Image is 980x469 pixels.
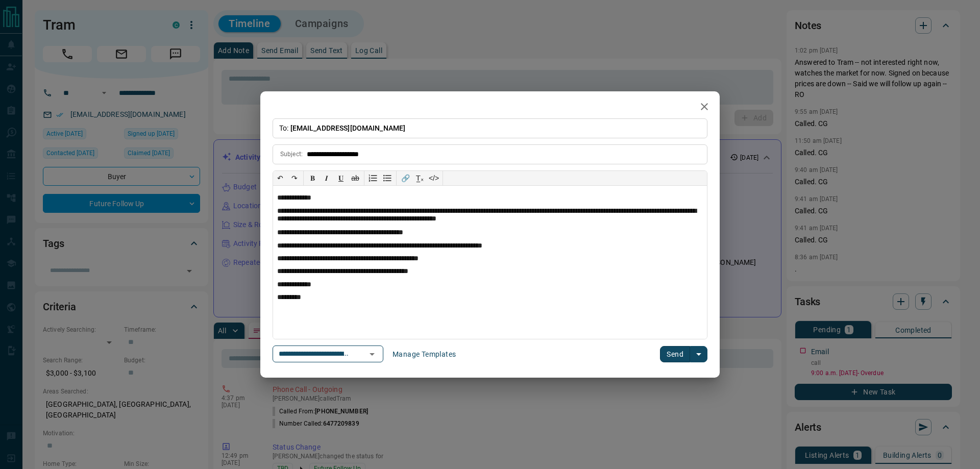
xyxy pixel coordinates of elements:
p: Subject: [280,150,303,159]
button: 🔗 [398,171,412,185]
button: Open [365,347,379,361]
button: </> [427,171,441,185]
button: 𝑰 [320,171,334,185]
button: Manage Templates [386,346,462,362]
s: ab [351,174,359,182]
div: split button [660,346,707,362]
span: [EMAIL_ADDRESS][DOMAIN_NAME] [290,124,406,132]
button: 𝐁 [305,171,320,185]
span: 𝐔 [338,174,344,182]
button: ↷ [287,171,302,185]
p: To: [273,118,707,138]
button: ↶ [273,171,287,185]
button: Bullet list [380,171,395,185]
button: ab [348,171,362,185]
button: T̲ₓ [412,171,427,185]
button: Numbered list [366,171,380,185]
button: Send [660,346,690,362]
button: 𝐔 [334,171,348,185]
